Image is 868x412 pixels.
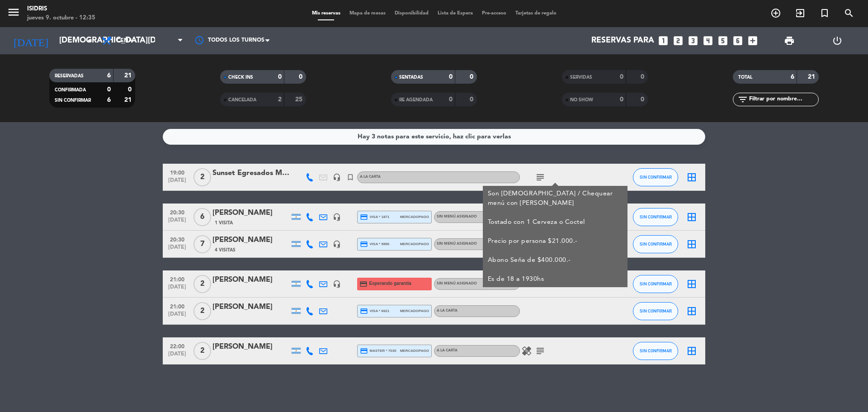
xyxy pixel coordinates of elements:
span: mercadopago [400,348,429,354]
span: visa * 6621 [360,307,389,315]
span: 21:00 [166,274,189,284]
strong: 2 [278,96,282,103]
button: SIN CONFIRMAR [633,342,678,360]
strong: 0 [641,74,646,80]
span: RE AGENDADA [399,98,433,102]
i: power_settings_new [832,35,843,46]
i: headset_mic [333,213,341,221]
span: master * 7030 [360,347,396,355]
i: credit_card [359,280,368,288]
span: Sin menú asignado [437,242,477,246]
div: [PERSON_NAME] [212,234,289,246]
button: menu [7,5,20,22]
span: Sin menú asignado [437,215,477,218]
div: [PERSON_NAME] [212,274,289,286]
span: NO SHOW [570,98,593,102]
div: Hay 3 notas para este servicio, haz clic para verlas [358,132,511,142]
i: credit_card [360,307,368,315]
div: [PERSON_NAME] [212,341,289,353]
div: Son [DEMOGRAPHIC_DATA] / Chequear menú con [PERSON_NAME] Tostado con 1 Cerveza o Coctel Precio po... [488,189,623,284]
span: SERVIDAS [570,75,592,80]
i: exit_to_app [795,8,806,19]
span: SIN CONFIRMAR [640,348,672,353]
i: border_all [686,279,697,289]
span: TOTAL [738,75,752,80]
span: Mapa de mesas [345,11,390,16]
span: 20:30 [166,207,189,217]
span: Disponibilidad [390,11,433,16]
span: 2 [193,342,211,360]
span: 22:00 [166,341,189,351]
i: credit_card [360,213,368,221]
i: subject [535,346,546,356]
span: CONFIRMADA [55,88,86,92]
span: 2 [193,302,211,320]
button: SIN CONFIRMAR [633,275,678,293]
span: A LA CARTA [437,349,458,352]
span: Sin menú asignado [437,282,477,285]
span: SENTADAS [399,75,423,80]
i: healing [521,346,532,356]
span: 2 [193,168,211,186]
i: filter_list [737,94,748,105]
span: 2 [193,275,211,293]
i: menu [7,5,20,19]
input: Filtrar por nombre... [748,95,818,104]
strong: 25 [295,96,304,103]
i: add_circle_outline [770,8,781,19]
span: [DATE] [166,177,189,188]
span: Pre-acceso [477,11,511,16]
span: [DATE] [166,311,189,322]
strong: 21 [124,72,133,79]
span: 1 Visita [215,219,233,227]
span: SIN CONFIRMAR [640,175,672,180]
button: SIN CONFIRMAR [633,302,678,320]
span: SIN CONFIRMAR [640,242,672,246]
strong: 0 [620,96,623,103]
i: looks_3 [687,35,699,47]
strong: 0 [641,96,646,103]
strong: 0 [449,74,453,80]
span: 20:30 [166,234,189,244]
i: credit_card [360,240,368,248]
i: subject [535,172,546,183]
i: [DATE] [7,31,55,51]
strong: 0 [107,86,111,93]
span: visa * 1871 [360,213,389,221]
span: SIN CONFIRMAR [55,98,91,103]
span: CHECK INS [228,75,253,80]
i: looks_two [672,35,684,47]
span: Cena [117,38,132,44]
span: mercadopago [400,241,429,247]
span: Esperando garantía [369,280,411,287]
strong: 0 [470,96,475,103]
div: Sunset Egresados Maristas [212,167,289,179]
i: looks_6 [732,35,744,47]
span: mercadopago [400,214,429,220]
i: border_all [686,172,697,183]
div: isidris [27,5,95,14]
button: SIN CONFIRMAR [633,235,678,253]
strong: 0 [620,74,623,80]
i: credit_card [360,347,368,355]
i: looks_4 [702,35,714,47]
i: arrow_drop_down [84,35,95,46]
i: border_all [686,239,697,250]
span: mercadopago [400,308,429,314]
span: [DATE] [166,351,189,361]
strong: 21 [808,74,817,80]
span: CANCELADA [228,98,256,102]
span: print [784,35,795,46]
i: border_all [686,212,697,223]
button: SIN CONFIRMAR [633,208,678,226]
strong: 6 [107,72,111,79]
span: SIN CONFIRMAR [640,281,672,286]
div: jueves 9. octubre - 12:35 [27,14,95,23]
button: SIN CONFIRMAR [633,168,678,186]
strong: 6 [791,74,794,80]
span: SIN CONFIRMAR [640,308,672,313]
i: border_all [686,306,697,317]
span: 6 [193,208,211,226]
span: Tarjetas de regalo [511,11,561,16]
strong: 0 [128,86,133,93]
